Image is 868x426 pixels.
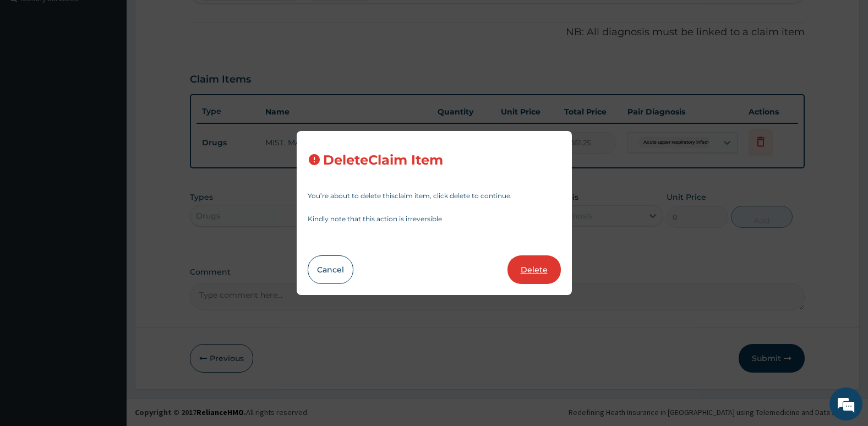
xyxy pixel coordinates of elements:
div: Minimize live chat window [181,6,207,32]
p: You’re about to delete this claim item , click delete to continue. [308,193,561,199]
img: d_794563401_company_1708531726252_794563401 [20,55,45,83]
button: Cancel [308,255,353,284]
div: Chat with us now [57,62,185,76]
span: We're online! [64,139,152,250]
textarea: Type your message and hit 'Enter' [6,301,210,339]
p: Kindly note that this action is irreversible [308,216,561,222]
button: Delete [507,255,561,284]
h3: Delete Claim Item [323,153,443,168]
